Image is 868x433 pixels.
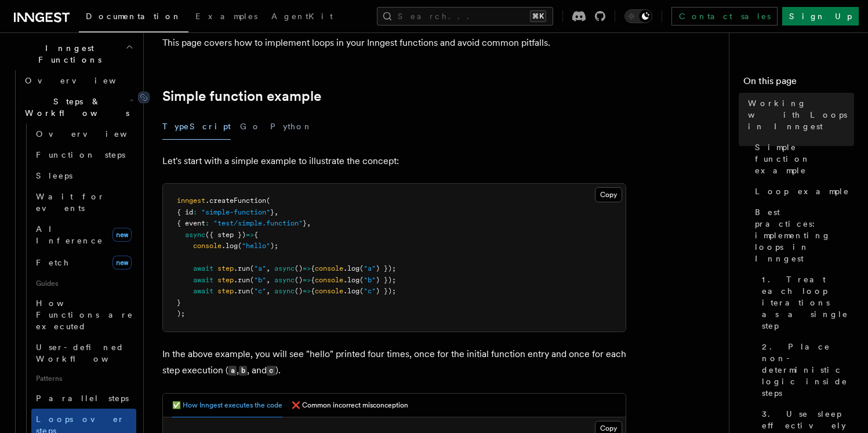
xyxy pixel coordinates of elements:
[315,287,343,295] span: console
[177,310,185,318] span: );
[36,258,70,267] span: Fetch
[162,153,626,169] p: Let's start with a simple example to illustrate the concept:
[530,10,546,22] kbd: ⌘K
[177,299,181,307] span: }
[271,12,333,21] span: AgentKit
[31,219,136,251] a: AI Inferencenew
[755,185,849,197] span: Loop example
[177,208,193,216] span: { id
[274,208,278,216] span: ,
[217,264,234,272] span: step
[112,228,132,242] span: new
[228,366,237,376] code: a
[364,287,376,295] span: "c"
[162,88,321,104] a: Simple function example
[762,408,854,431] span: 3. Use sleep effectively
[343,287,359,295] span: .log
[364,276,376,284] span: "b"
[36,129,155,139] span: Overview
[250,276,254,284] span: (
[782,7,859,26] a: Sign Up
[264,3,340,31] a: AgentKit
[79,3,188,32] a: Documentation
[162,35,626,51] p: This page covers how to implement loops in your Inngest functions and avoid common pitfalls.
[193,208,197,216] span: :
[162,346,626,379] p: In the above example, you will see "hello" printed four times, once for the initial function entr...
[31,274,136,293] span: Guides
[36,343,140,363] span: User-defined Workflows
[177,219,205,227] span: { event
[254,264,266,272] span: "a"
[250,264,254,272] span: (
[292,394,408,417] button: ❌ Common incorrect misconception
[376,264,396,272] span: ) });
[359,276,364,284] span: (
[250,287,254,295] span: (
[20,96,129,119] span: Steps & Workflows
[234,287,250,295] span: .run
[750,137,854,181] a: Simple function example
[376,276,396,284] span: ) });
[238,242,242,250] span: (
[295,276,303,284] span: ()
[20,91,136,123] button: Steps & Workflows
[743,93,854,137] a: Working with Loops in Inngest
[205,231,246,239] span: ({ step })
[377,7,553,26] button: Search...⌘K
[762,274,854,332] span: 1. Treat each loop iterations as a single step
[217,287,234,295] span: step
[274,264,295,272] span: async
[364,264,376,272] span: "a"
[303,276,311,284] span: =>
[671,7,778,26] a: Contact sales
[234,276,250,284] span: .run
[217,276,234,284] span: step
[311,287,315,295] span: {
[254,276,266,284] span: "b"
[36,299,133,331] span: How Functions are executed
[31,123,136,144] a: Overview
[193,242,221,250] span: console
[267,366,275,376] code: c
[31,293,136,337] a: How Functions are executed
[757,269,854,336] a: 1. Treat each loop iterations as a single step
[234,264,250,272] span: .run
[748,97,854,132] span: Working with Loops in Inngest
[36,192,105,213] span: Wait for events
[359,287,364,295] span: (
[266,264,270,272] span: ,
[240,114,261,140] button: Go
[31,337,136,369] a: User-defined Workflows
[270,114,313,140] button: Python
[9,42,125,66] span: Inngest Functions
[303,264,311,272] span: =>
[266,197,270,205] span: (
[36,150,125,159] span: Function steps
[274,287,295,295] span: async
[311,276,315,284] span: {
[86,12,181,21] span: Documentation
[25,76,144,85] span: Overview
[359,264,364,272] span: (
[188,3,264,31] a: Examples
[31,144,136,165] a: Function steps
[201,208,270,216] span: "simple-function"
[112,256,132,270] span: new
[757,336,854,403] a: 2. Place non-deterministic logic inside steps
[31,369,136,388] span: Patterns
[36,394,129,403] span: Parallel steps
[750,181,854,202] a: Loop example
[743,74,854,93] h4: On this page
[221,242,238,250] span: .log
[239,366,247,376] code: b
[172,394,282,417] button: ✅ How Inngest executes the code
[270,242,278,250] span: );
[303,219,307,227] span: }
[750,202,854,269] a: Best practices: implementing loops in Inngest
[270,208,274,216] span: }
[31,186,136,219] a: Wait for events
[254,287,266,295] span: "c"
[307,219,311,227] span: ,
[193,276,213,284] span: await
[311,264,315,272] span: {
